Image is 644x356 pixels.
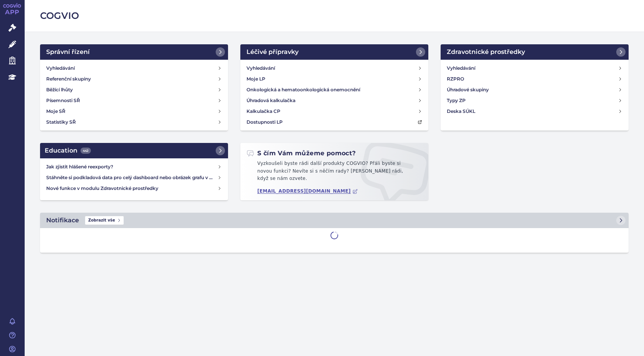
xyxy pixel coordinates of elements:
a: Léčivé přípravky [240,44,428,60]
h4: Písemnosti SŘ [46,97,80,104]
a: Statistiky SŘ [43,117,225,128]
h4: Úhradová kalkulačka [247,97,295,104]
h4: Moje LP [247,75,265,83]
h2: S čím Vám můžeme pomoct? [247,149,356,158]
a: Běžící lhůty [43,84,225,95]
h4: Jak zjistit hlášené reexporty? [46,163,217,171]
a: [EMAIL_ADDRESS][DOMAIN_NAME] [257,188,358,194]
a: Zdravotnické prostředky [441,44,629,60]
a: Moje SŘ [43,106,225,117]
h4: RZPRO [447,75,464,83]
a: Nové funkce v modulu Zdravotnické prostředky [43,183,225,194]
a: RZPRO [444,74,626,84]
h4: Referenční skupiny [46,75,91,83]
h4: Moje SŘ [46,107,65,115]
a: Onkologická a hematoonkologická onemocnění [243,84,425,95]
a: Úhradová kalkulačka [243,95,425,106]
a: Deska SÚKL [444,106,626,117]
h2: Education [45,146,91,155]
h4: Vyhledávání [447,64,475,72]
a: Typy ZP [444,95,626,106]
h4: Onkologická a hematoonkologická onemocnění [247,86,360,94]
a: Education442 [40,143,228,158]
h2: COGVIO [40,9,629,22]
h4: Dostupnosti LP [247,118,283,126]
h4: Vyhledávání [46,64,75,72]
h2: Správní řízení [46,47,90,57]
a: Moje LP [243,74,425,84]
h4: Statistiky SŘ [46,118,76,126]
h2: Notifikace [46,216,79,225]
h4: Deska SÚKL [447,107,475,115]
a: Stáhněte si podkladová data pro celý dashboard nebo obrázek grafu v COGVIO App modulu Analytics [43,172,225,183]
a: Dostupnosti LP [243,117,425,128]
a: Kalkulačka CP [243,106,425,117]
p: Vyzkoušeli byste rádi další produkty COGVIO? Přáli byste si novou funkci? Nevíte si s něčím rady?... [247,160,422,186]
a: Správní řízení [40,44,228,60]
a: Písemnosti SŘ [43,95,225,106]
a: Úhradové skupiny [444,84,626,95]
a: NotifikaceZobrazit vše [40,213,629,228]
h2: Zdravotnické prostředky [447,47,525,57]
a: Referenční skupiny [43,74,225,84]
h4: Běžící lhůty [46,86,73,94]
a: Vyhledávání [444,63,626,74]
h4: Typy ZP [447,97,466,104]
h4: Kalkulačka CP [247,107,280,115]
a: Jak zjistit hlášené reexporty? [43,161,225,172]
h4: Vyhledávání [247,64,275,72]
span: 442 [80,148,91,154]
a: Vyhledávání [43,63,225,74]
h4: Stáhněte si podkladová data pro celý dashboard nebo obrázek grafu v COGVIO App modulu Analytics [46,174,217,181]
span: Zobrazit vše [85,216,124,225]
h4: Úhradové skupiny [447,86,489,94]
h4: Nové funkce v modulu Zdravotnické prostředky [46,185,217,192]
h2: Léčivé přípravky [247,47,299,57]
a: Vyhledávání [243,63,425,74]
